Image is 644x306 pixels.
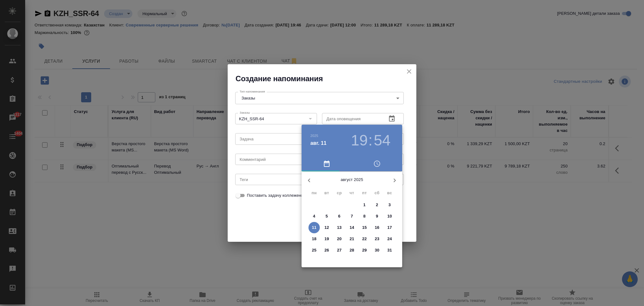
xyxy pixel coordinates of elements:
button: 31 [384,245,395,256]
span: чт [346,190,358,196]
p: 18 [312,236,317,242]
p: 30 [375,247,380,253]
button: 21 [346,233,358,245]
p: 2 [376,202,378,208]
p: 10 [387,213,392,219]
button: 15 [359,222,370,233]
p: 20 [337,236,342,242]
p: 26 [325,247,329,253]
p: 7 [351,213,353,219]
p: 31 [387,247,392,253]
p: 29 [362,247,367,253]
button: 3 [384,199,395,211]
p: 9 [376,213,378,219]
p: 1 [363,202,365,208]
button: 7 [346,211,358,222]
p: 27 [337,247,342,253]
button: 27 [334,245,345,256]
button: 17 [384,222,395,233]
button: 16 [371,222,383,233]
span: вт [321,190,332,196]
h3: : [368,132,372,149]
button: 13 [334,222,345,233]
p: 15 [362,224,367,231]
p: 12 [325,224,329,231]
button: 9 [371,211,383,222]
p: 14 [350,224,354,231]
button: 19 [321,233,332,245]
p: 13 [337,224,342,231]
button: 22 [359,233,370,245]
button: 30 [371,245,383,256]
p: 23 [375,236,380,242]
button: 1 [359,199,370,211]
span: пн [308,190,320,196]
button: 2 [371,199,383,211]
p: 11 [312,224,317,231]
p: 17 [387,224,392,231]
span: вс [384,190,395,196]
button: 29 [359,245,370,256]
p: 4 [313,213,315,219]
button: 5 [321,211,332,222]
button: 24 [384,233,395,245]
p: 6 [338,213,340,219]
button: 18 [308,233,320,245]
p: 22 [362,236,367,242]
button: 6 [334,211,345,222]
p: 21 [350,236,354,242]
p: 24 [387,236,392,242]
p: 16 [375,224,380,231]
span: сб [371,190,383,196]
button: 26 [321,245,332,256]
button: 54 [374,132,391,149]
button: 20 [334,233,345,245]
p: 3 [388,202,391,208]
p: 28 [350,247,354,253]
button: 25 [308,245,320,256]
button: 19 [351,132,368,149]
button: 23 [371,233,383,245]
button: 11 [308,222,320,233]
span: пт [359,190,370,196]
button: 2025 [310,134,318,138]
button: авг. 11 [310,139,326,147]
p: 5 [325,213,328,219]
button: 14 [346,222,358,233]
span: ср [334,190,345,196]
button: 28 [346,245,358,256]
button: 12 [321,222,332,233]
p: 19 [325,236,329,242]
p: август 2025 [317,177,387,183]
button: 10 [384,211,395,222]
button: 8 [359,211,370,222]
p: 8 [363,213,365,219]
button: 4 [308,211,320,222]
p: 25 [312,247,317,253]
